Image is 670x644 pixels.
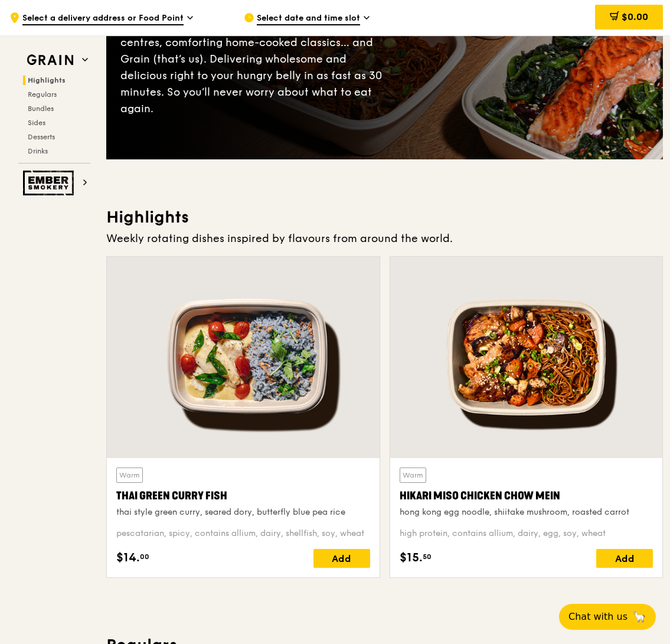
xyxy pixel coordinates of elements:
span: 50 [423,552,432,561]
div: Warm [400,468,426,483]
span: $14. [116,549,140,567]
div: Weekly rotating dishes inspired by flavours from around the world. [106,230,663,247]
span: Select a delivery address or Food Point [22,12,184,25]
button: Chat with us🦙 [559,604,656,630]
h3: Highlights [106,207,663,228]
span: Drinks [28,147,48,155]
div: hong kong egg noodle, shiitake mushroom, roasted carrot [400,506,653,518]
span: 00 [140,552,149,561]
div: Warm [116,468,143,483]
span: 🦙 [632,610,646,624]
div: There are Michelin-star restaurants, hawker centres, comforting home-cooked classics… and Grain (... [120,18,385,117]
span: Regulars [28,90,57,99]
span: Chat with us [568,610,627,624]
div: Add [596,549,653,568]
div: high protein, contains allium, dairy, egg, soy, wheat [400,528,653,540]
span: Sides [28,119,45,127]
div: Thai Green Curry Fish [116,488,370,504]
img: Ember Smokery web logo [23,171,77,195]
span: Bundles [28,104,54,113]
span: Select date and time slot [257,12,360,25]
div: thai style green curry, seared dory, butterfly blue pea rice [116,506,370,518]
span: $15. [400,549,423,567]
div: Hikari Miso Chicken Chow Mein [400,488,653,504]
span: $0.00 [622,11,648,22]
img: Grain web logo [23,50,77,71]
div: pescatarian, spicy, contains allium, dairy, shellfish, soy, wheat [116,528,370,540]
div: Add [313,549,370,568]
span: Highlights [28,76,66,84]
span: Desserts [28,133,55,141]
